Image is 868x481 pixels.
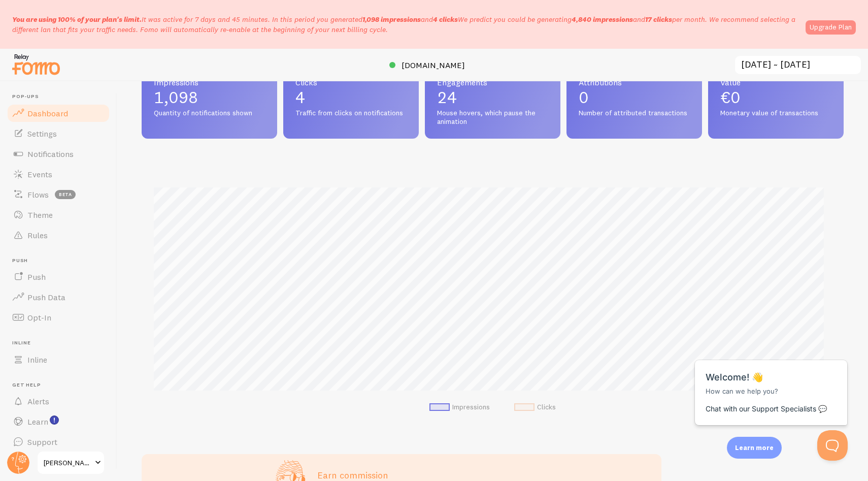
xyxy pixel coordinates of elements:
[295,78,407,86] span: Clicks
[317,469,532,481] h3: Earn commission
[6,205,111,225] a: Theme
[6,123,111,144] a: Settings
[154,109,265,118] span: Quantity of notifications shown
[27,416,48,427] span: Learn
[645,15,672,24] b: 17 clicks
[6,184,111,205] a: Flows beta
[433,15,458,24] b: 4 clicks
[27,169,52,179] span: Events
[572,15,633,24] b: 4,840 impressions
[362,15,458,24] span: and
[27,355,47,365] span: Inline
[27,230,48,240] span: Rules
[27,272,46,282] span: Push
[6,307,111,328] a: Opt-In
[11,51,61,77] img: fomo-relay-logo-orange.svg
[12,258,111,264] span: Push
[6,432,111,452] a: Support
[27,108,68,118] span: Dashboard
[12,340,111,346] span: Inline
[27,189,49,200] span: Flows
[27,437,57,447] span: Support
[579,78,690,86] span: Attributions
[154,89,265,106] p: 1,098
[6,103,111,123] a: Dashboard
[6,391,111,411] a: Alerts
[572,15,672,24] span: and
[27,292,65,302] span: Push Data
[154,78,265,86] span: Impressions
[806,20,856,35] a: Upgrade Plan
[6,225,111,245] a: Rules
[437,78,548,86] span: Engagements
[6,267,111,287] a: Push
[295,89,407,106] p: 4
[27,396,49,406] span: Alerts
[12,14,799,35] p: It was active for 7 days and 45 minutes. In this period you generated We predict you could be gen...
[27,210,53,220] span: Theme
[55,190,76,199] span: beta
[437,89,548,106] p: 24
[27,149,74,159] span: Notifications
[6,164,111,184] a: Events
[720,78,831,86] span: Value
[295,109,407,118] span: Traffic from clicks on notifications
[12,382,111,389] span: Get Help
[579,109,690,118] span: Number of attributed transactions
[6,411,111,432] a: Learn
[6,144,111,164] a: Notifications
[12,93,111,100] span: Pop-ups
[817,430,848,461] iframe: Help Scout Beacon - Open
[50,415,59,425] svg: <p>Watch New Feature Tutorials!</p>
[362,15,421,24] b: 1,098 impressions
[727,437,782,459] div: Learn more
[735,443,774,453] p: Learn more
[579,89,690,106] p: 0
[720,87,741,107] span: €0
[429,403,490,412] li: Impressions
[514,403,556,412] li: Clicks
[44,457,92,469] span: [PERSON_NAME]
[6,287,111,307] a: Push Data
[437,109,548,126] span: Mouse hovers, which pause the animation
[27,129,57,139] span: Settings
[690,335,853,430] iframe: Help Scout Beacon - Messages and Notifications
[37,451,105,475] a: [PERSON_NAME]
[27,312,51,323] span: Opt-In
[6,349,111,370] a: Inline
[12,15,142,24] span: You are using 100% of your plan's limit.
[720,109,831,118] span: Monetary value of transactions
